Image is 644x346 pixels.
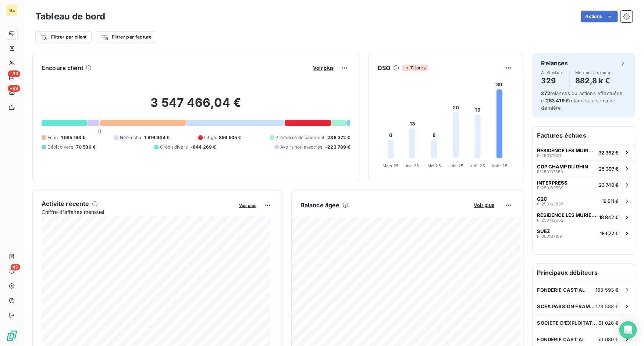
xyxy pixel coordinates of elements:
span: COP CHAMP DU RHIN [537,164,588,170]
img: Logo LeanPay [6,330,18,342]
span: Voir plus [474,202,494,208]
span: 19 511 € [602,198,619,204]
span: À effectuer [541,70,563,75]
span: Échu [47,134,58,141]
span: +99 [8,70,20,77]
a: +99 [6,72,17,84]
span: relances ou actions effectuées et relancés la semaine dernière. [541,90,622,111]
span: INTERPRESS [537,180,567,186]
button: COP CHAMP DU RHINF-25013755325 397 € [533,160,635,176]
span: Montant à relancer [575,70,613,75]
span: Débit divers [47,144,73,150]
span: SUEZ [537,228,550,234]
span: F-000107169 [537,234,562,238]
button: SUEZF-00010716918 672 € [533,225,635,241]
span: 123 588 € [595,303,619,309]
span: 286 372 € [327,134,350,141]
h6: Principaux débiteurs [533,264,635,281]
span: Litige [204,134,216,141]
span: Avoirs non associés [280,144,322,150]
button: Voir plus [237,202,259,208]
span: F-250163837 [537,202,563,206]
span: -844 269 € [191,144,216,150]
span: 61 028 € [598,320,619,326]
tspan: Mars 25 [383,163,399,168]
span: F-250171001 [537,153,561,158]
span: 283 419 € [545,98,569,103]
span: 1 816 944 € [144,134,170,141]
button: G2CF-25016383719 511 € [533,193,635,209]
button: Voir plus [310,65,335,71]
span: 59 689 € [597,336,619,342]
span: FONDERIE CAST'AL [537,287,584,293]
span: 40 [11,264,20,270]
h6: Encours client [42,63,83,72]
h6: Factures échues [533,127,635,144]
span: 70 539 € [76,144,96,150]
span: F-250137553 [537,170,563,174]
span: Non-échu [120,134,141,141]
span: 18 842 € [599,214,619,220]
div: ME [6,4,18,16]
span: F-250142352 [537,218,563,222]
div: Open Intercom Messenger [619,321,637,339]
span: Crédit divers [160,144,188,150]
button: Filtrer par client [35,31,92,43]
span: 0 [98,128,101,134]
tspan: Août 25 [491,163,508,168]
button: Voir plus [472,202,497,208]
span: 856 505 € [219,134,241,141]
span: F-250169589 [537,186,563,190]
tspan: Avr. 25 [406,163,419,168]
span: 23 740 € [599,182,619,188]
h6: Activité récente [42,199,89,208]
h6: Relances [541,59,568,68]
span: -223 789 € [325,144,351,150]
span: 18 672 € [600,230,619,236]
tspan: Juil. 25 [470,163,485,168]
span: Voir plus [239,203,256,208]
button: INTERPRESSF-25016958923 740 € [533,176,635,193]
h3: Tableau de bord [35,10,105,23]
span: SCEA PASSION FRAMBOISES [537,303,595,309]
span: Promesse de paiement [275,134,324,141]
span: 32 362 € [598,150,619,156]
a: +99 [6,87,17,98]
span: G2C [537,196,547,202]
span: 163 593 € [595,287,619,293]
span: 25 397 € [599,166,619,172]
tspan: Juin 25 [448,163,463,168]
span: RESIDENCE LES MURIERS [537,147,595,153]
button: Actions [581,11,618,22]
h4: 329 [541,75,563,87]
span: FONDERIE CAST'AL [537,336,584,342]
h6: DSO [377,63,390,72]
span: 272 [541,90,550,96]
button: RESIDENCE LES MURIERSF-25017100132 362 € [533,144,635,160]
span: 1 585 163 € [61,134,86,141]
h6: Balance âgée [300,201,340,210]
button: RESIDENCE LES MURIERSF-25014235218 842 € [533,209,635,225]
h4: 882,8 k € [575,75,613,87]
span: RESIDENCE LES MURIERS [537,212,596,218]
span: +99 [8,85,20,92]
button: Filtrer par facture [96,31,156,43]
span: 11 jours [402,65,428,71]
tspan: Mai 25 [427,163,441,168]
span: Voir plus [313,65,333,71]
h2: 3 547 466,04 € [42,95,350,117]
span: SOCIETE D'EXPLOITATION DES MARCHES COMMUNAUX [537,320,598,326]
span: Chiffre d'affaires mensuel [42,208,234,216]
